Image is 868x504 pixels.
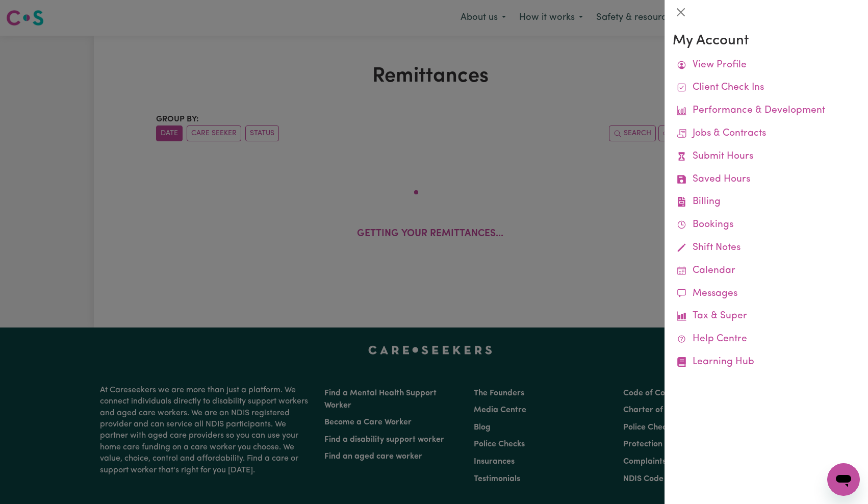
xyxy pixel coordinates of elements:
a: Learning Hub [673,351,860,374]
a: Jobs & Contracts [673,122,860,145]
a: View Profile [673,54,860,77]
a: Help Centre [673,328,860,351]
a: Shift Notes [673,237,860,260]
a: Tax & Super [673,305,860,328]
a: Saved Hours [673,168,860,191]
a: Bookings [673,214,860,237]
a: Messages [673,283,860,306]
a: Performance & Development [673,99,860,122]
a: Calendar [673,260,860,283]
iframe: Button to launch messaging window [827,463,860,496]
a: Submit Hours [673,145,860,168]
button: Close [673,4,689,20]
a: Client Check Ins [673,77,860,99]
h3: My Account [673,33,860,50]
a: Billing [673,191,860,214]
